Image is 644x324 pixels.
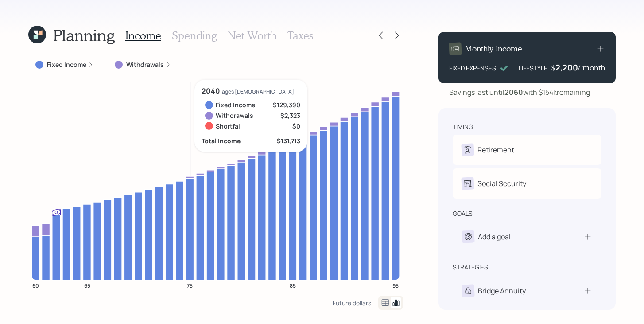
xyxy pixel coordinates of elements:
div: Future dollars [333,299,371,307]
h3: Taxes [287,29,313,42]
h3: Spending [172,29,217,42]
tspan: 65 [84,281,90,289]
div: strategies [453,263,488,272]
tspan: 60 [32,281,39,289]
div: LIFESTYLE [519,63,547,73]
div: goals [453,209,473,218]
div: 2,200 [555,62,578,73]
div: Retirement [477,144,514,155]
label: Withdrawals [126,60,164,69]
label: Fixed Income [47,60,86,69]
div: Social Security [477,178,526,189]
div: Savings last until with $154k remaining [449,87,590,98]
div: timing [453,122,473,131]
div: Bridge Annuity [478,285,526,296]
h3: Income [125,29,161,42]
h1: Planning [53,26,115,45]
tspan: 85 [290,281,296,289]
h4: / month [578,63,605,73]
div: Add a goal [478,231,511,242]
tspan: 75 [187,281,193,289]
h4: $ [551,63,555,73]
b: 2060 [504,87,523,97]
h3: Net Worth [228,29,277,42]
h4: Monthly Income [465,44,522,54]
div: FIXED EXPENSES [449,63,496,73]
tspan: 95 [392,281,399,289]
